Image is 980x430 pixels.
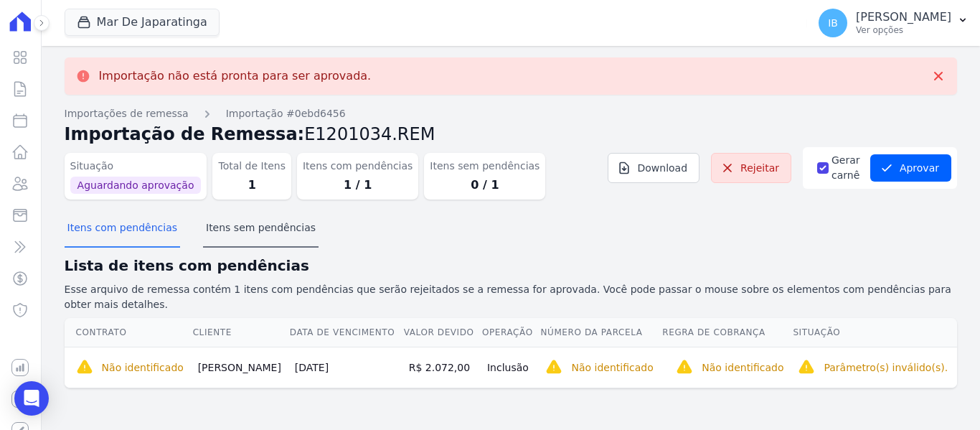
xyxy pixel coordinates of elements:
a: Importações de remessa [65,106,189,121]
th: Contrato [65,318,192,347]
td: [PERSON_NAME] [192,347,289,388]
th: Cliente [192,318,289,347]
p: Importação não está pronta para ser aprovada. [99,69,372,83]
dt: Situação [70,159,202,174]
p: Não identificado [702,360,783,375]
h2: Importação de Remessa: [65,121,957,147]
th: Regra de Cobrança [661,318,792,347]
th: Operação [481,318,540,347]
a: Download [608,153,699,183]
button: IB [PERSON_NAME] Ver opções [807,3,980,43]
dd: 1 / 1 [303,177,413,194]
label: Gerar carnê [831,153,862,183]
p: [PERSON_NAME] [856,10,951,24]
a: Importação #0ebd6456 [226,106,346,121]
p: Não identificado [571,360,653,375]
dt: Total de Itens [218,159,286,174]
button: Itens com pendências [65,210,180,248]
td: [DATE] [289,347,403,388]
button: Itens sem pendências [203,210,319,248]
th: Número da Parcela [540,318,661,347]
p: Ver opções [856,24,951,36]
dt: Itens com pendências [303,159,413,174]
dd: 0 / 1 [430,177,540,194]
nav: Breadcrumb [65,106,957,121]
th: Valor devido [403,318,481,347]
span: IB [828,18,838,28]
th: Situação [792,318,957,347]
p: Esse arquivo de remessa contém 1 itens com pendências que serão rejeitados se a remessa for aprov... [65,282,957,312]
h2: Lista de itens com pendências [65,255,957,276]
td: Inclusão [481,347,540,388]
td: R$ 2.072,00 [403,347,481,388]
dd: 1 [218,177,286,194]
button: Mar De Japaratinga [65,9,220,36]
dt: Itens sem pendências [430,159,540,174]
th: Data de Vencimento [289,318,403,347]
p: Não identificado [102,360,184,375]
span: E1201034.REM [304,124,435,144]
p: Parâmetro(s) inválido(s). [824,360,948,375]
span: Aguardando aprovação [70,177,202,194]
div: Open Intercom Messenger [14,381,49,416]
a: Rejeitar [711,153,791,183]
button: Aprovar [870,154,951,182]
